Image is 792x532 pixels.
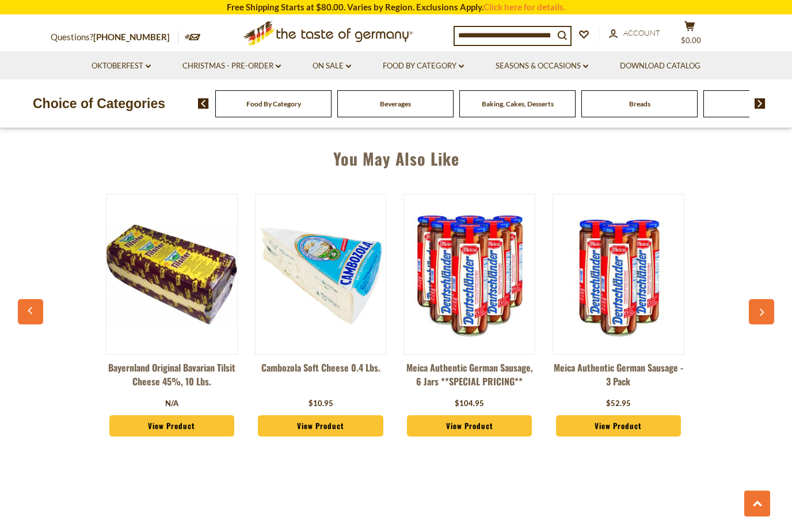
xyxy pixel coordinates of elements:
img: next arrow [755,98,766,109]
a: On Sale [313,60,351,72]
a: [PHONE_NUMBER] [93,32,170,42]
p: Questions? [51,30,178,45]
span: Account [623,28,660,37]
a: Download Catalog [620,60,700,72]
a: View Product [258,415,383,437]
a: View Product [556,415,681,437]
a: Account [609,27,660,40]
a: Click here for details. [483,2,565,12]
a: Christmas - PRE-ORDER [182,60,281,72]
img: Meica Authentic German Sausage, 6 jars **SPECIAL PRICING** [404,209,535,340]
a: Food By Category [246,99,301,108]
div: $52.95 [606,398,631,409]
a: Oktoberfest [92,60,151,72]
img: Cambozola Soft Cheese 0.4 lbs. [256,209,386,340]
a: Beverages [380,99,411,108]
a: Food By Category [383,60,464,72]
img: previous arrow [198,98,209,109]
a: View Product [109,415,234,437]
span: $0.00 [681,36,701,45]
a: Meica Authentic German Sausage - 3 pack [553,361,684,395]
a: Breads [629,99,650,108]
a: Meica Authentic German Sausage, 6 jars **SPECIAL PRICING** [403,361,535,395]
div: $10.95 [309,398,333,409]
div: $104.95 [455,398,484,409]
div: You May Also Like [24,132,768,179]
a: Bayernland Original Bavarian Tilsit Cheese 45%, 10 lbs. [106,361,238,395]
a: Cambozola Soft Cheese 0.4 lbs. [255,361,387,395]
a: Seasons & Occasions [496,60,588,72]
img: Bayernland Original Bavarian Tilsit Cheese 45%, 10 lbs. [106,209,237,340]
a: View Product [407,415,532,437]
a: Baking, Cakes, Desserts [482,99,554,108]
button: $0.00 [672,21,707,49]
div: N/A [165,398,178,409]
img: Meica Authentic German Sausage - 3 pack [553,209,684,340]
